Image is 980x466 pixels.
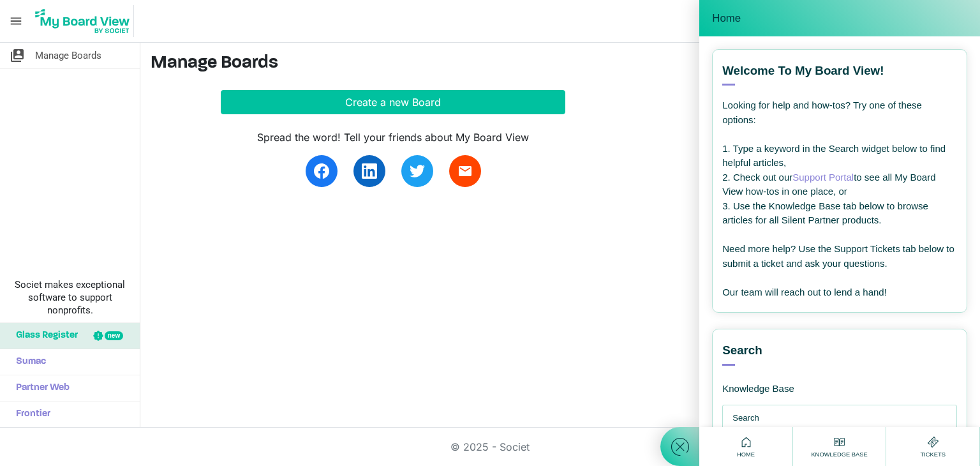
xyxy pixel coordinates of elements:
div: Spread the word! Tell your friends about My Board View [221,130,565,145]
div: Need more help? Use the Support Tickets tab below to submit a ticket and ask your questions. [722,242,957,271]
h3: Manage Boards [151,53,970,75]
div: new [105,331,123,340]
span: Home [734,450,758,459]
a: email [449,155,481,187]
span: menu [4,9,28,33]
button: Create a new Board [221,90,565,114]
img: twitter.svg [410,163,425,179]
div: Our team will reach out to lend a hand! [722,285,957,300]
img: facebook.svg [314,163,329,179]
div: Looking for help and how-tos? Try one of these options: [722,98,957,127]
span: Societ makes exceptional software to support nonprofits. [6,278,134,317]
img: linkedin.svg [362,163,377,179]
div: Welcome to My Board View! [722,63,957,86]
div: Knowledge Base [722,366,901,395]
span: Sumac [10,349,46,375]
div: Tickets [917,434,949,459]
span: Search [722,342,762,359]
div: Knowledge Base [808,434,870,459]
span: Home [712,12,741,25]
span: email [457,163,473,179]
span: Manage Boards [35,43,101,68]
div: 3. Use the Knowledge Base tab below to browse articles for all Silent Partner products. [722,199,957,228]
span: Tickets [917,450,949,459]
span: Partner Web [10,375,70,401]
div: Home [734,434,758,459]
input: Search [732,405,953,431]
div: 2. Check out our to see all My Board View how-tos in one place, or [722,170,957,199]
span: Knowledge Base [808,450,870,459]
div: 1. Type a keyword in the Search widget below to find helpful articles, [722,142,957,170]
span: Frontier [10,402,50,427]
a: My Board View Logo [31,5,139,37]
a: Support Portal [792,172,854,183]
a: © 2025 - Societ [450,440,530,453]
img: My Board View Logo [31,5,134,37]
span: switch_account [10,43,25,68]
span: Glass Register [10,323,78,349]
